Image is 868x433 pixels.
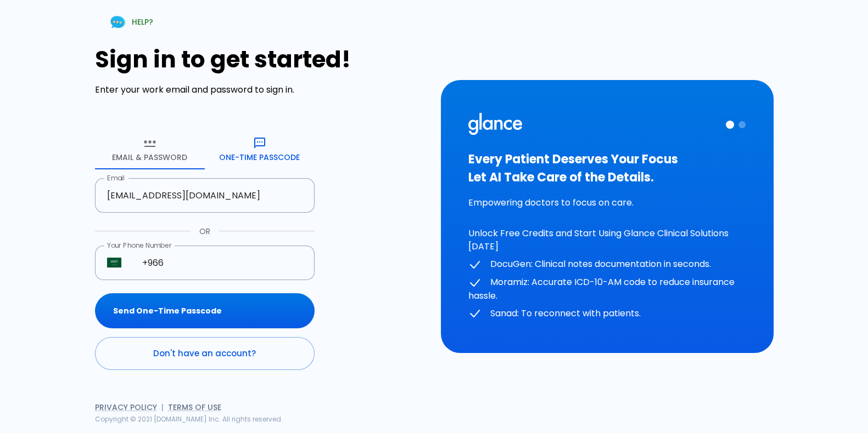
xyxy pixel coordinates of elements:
[95,130,205,169] button: Email & Password
[168,402,221,413] a: Terms of Use
[107,258,121,267] img: Saudi Arabia
[95,414,283,424] span: Copyright © 2021 [DOMAIN_NAME] Inc. All rights reserved.
[95,8,166,36] a: HELP?
[95,83,428,96] p: Enter your work email and password to sign in.
[95,46,428,73] h1: Sign in to get started!
[199,226,210,237] p: OR
[107,241,172,250] label: Your Phone Number
[107,173,125,183] label: Email
[468,227,746,253] p: Unlock Free Credits and Start Using Glance Clinical Solutions [DATE]
[95,178,303,213] input: dr.ahmed@clinic.com
[468,196,746,209] p: Empowering doctors to focus on care.
[95,337,315,370] a: Don't have an account?
[468,258,746,271] p: DocuGen: Clinical notes documentation in seconds.
[468,276,746,303] p: Moramiz: Accurate ICD-10-AM code to reduce insurance hassle.
[205,130,315,169] button: One-Time Passcode
[103,251,126,274] button: Select country
[161,402,164,413] span: |
[468,307,746,321] p: Sanad: To reconnect with patients.
[95,402,157,413] a: Privacy Policy
[468,150,746,186] h3: Every Patient Deserves Your Focus Let AI Take Care of the Details.
[95,293,315,329] button: Send One-Time Passcode
[108,13,127,32] img: Chat Support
